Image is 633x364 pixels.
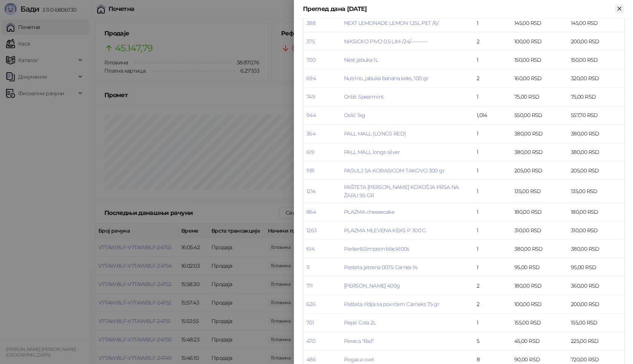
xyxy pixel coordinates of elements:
[474,240,511,258] td: 1
[568,14,624,32] td: 145,00 RSD
[568,180,624,203] td: 135,00 RSD
[511,106,568,125] td: 550,00 RSD
[511,295,568,314] td: 100,00 RSD
[306,93,315,100] a: 749
[474,295,511,314] td: 2
[474,277,511,295] td: 2
[568,221,624,240] td: 310,00 RSD
[344,209,394,215] a: PLAZMA cheesecake
[474,14,511,32] td: 1
[344,38,427,45] a: NIKSICKO PIVO 0.5 LIM-/24/----------
[306,188,315,195] a: 1214
[344,264,417,271] a: Pasteta jetrena 0075 Carnex 14
[511,32,568,51] td: 100,00 RSD
[474,221,511,240] td: 1
[303,5,615,14] div: Преглед дана [DATE]
[474,161,511,180] td: 1
[568,106,624,125] td: 557,70 RSD
[568,314,624,332] td: 155,00 RSD
[511,332,568,350] td: 45,00 RSD
[568,125,624,143] td: 380,00 RSD
[474,203,511,221] td: 1
[474,88,511,106] td: 1
[511,69,568,88] td: 160,00 RSD
[568,277,624,295] td: 360,00 RSD
[344,282,400,289] a: [PERSON_NAME] 400g
[306,319,314,326] a: 701
[568,143,624,161] td: 380,00 RSD
[511,314,568,332] td: 155,00 RSD
[511,14,568,32] td: 145,00 RSD
[344,184,459,199] a: PAŠTETA [PERSON_NAME] KOKOŠJA PRSA NA ŽARU 95 GR
[474,32,511,51] td: 2
[344,301,439,308] a: Pašteta riblja sa povrćem Carneks 75 gr
[344,356,374,363] a: Pogaca cvet
[511,161,568,180] td: 205,00 RSD
[306,20,315,26] a: 388
[344,149,400,155] a: PALL MALL longs silver
[568,88,624,106] td: 75,00 RSD
[344,167,445,174] a: PASULJ SA KOBASICOM TAKOVO 300 gr
[568,161,624,180] td: 205,00 RSD
[511,221,568,240] td: 310,00 RSD
[306,75,316,82] a: 694
[511,180,568,203] td: 135,00 RSD
[474,332,511,350] td: 5
[306,167,314,174] a: 1181
[474,180,511,203] td: 1
[568,69,624,88] td: 320,00 RSD
[306,356,316,363] a: 486
[511,258,568,277] td: 95,00 RSD
[568,332,624,350] td: 225,00 RSD
[474,125,511,143] td: 1
[344,130,406,137] a: PALL MALL (LONGS RED)
[568,295,624,314] td: 200,00 RSD
[511,51,568,69] td: 150,00 RSD
[568,51,624,69] td: 150,00 RSD
[344,227,426,234] a: PLAZMA MLEVENA KEKS P 300 G
[474,143,511,161] td: 1
[306,112,316,119] a: 944
[306,130,315,137] a: 364
[568,32,624,51] td: 200,00 RSD
[511,88,568,106] td: 75,00 RSD
[306,56,315,63] a: 700
[306,38,315,45] a: 375
[511,143,568,161] td: 380,00 RSD
[344,93,384,100] a: Orbit Spearmint
[511,203,568,221] td: 180,00 RSD
[306,264,310,271] a: 11
[344,20,439,26] a: NEXT LEMONADE LEMON 1.25L PET /6/
[344,319,376,326] a: Pepsi Cola 2L
[474,51,511,69] td: 1
[344,338,374,344] a: Pereca "Raž"
[474,314,511,332] td: 1
[306,227,316,234] a: 1263
[511,125,568,143] td: 380,00 RSD
[306,282,312,289] a: 711
[474,69,511,88] td: 2
[615,5,624,14] button: Close
[306,209,316,215] a: 864
[306,149,314,155] a: 619
[306,301,315,308] a: 626
[511,277,568,295] td: 180,00 RSD
[568,203,624,221] td: 180,00 RSD
[306,245,314,252] a: 614
[344,75,429,82] a: Nutrino, jabuka banana keks, 100 gr
[306,338,315,344] a: 470
[344,112,365,119] a: Oslić 1kg
[511,240,568,258] td: 380,00 RSD
[568,258,624,277] td: 95,00 RSD
[474,258,511,277] td: 1
[474,106,511,125] td: 1,014
[344,56,378,63] a: Next jabuka 1L
[344,245,409,252] a: Parker&Simpson black100s
[568,240,624,258] td: 380,00 RSD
